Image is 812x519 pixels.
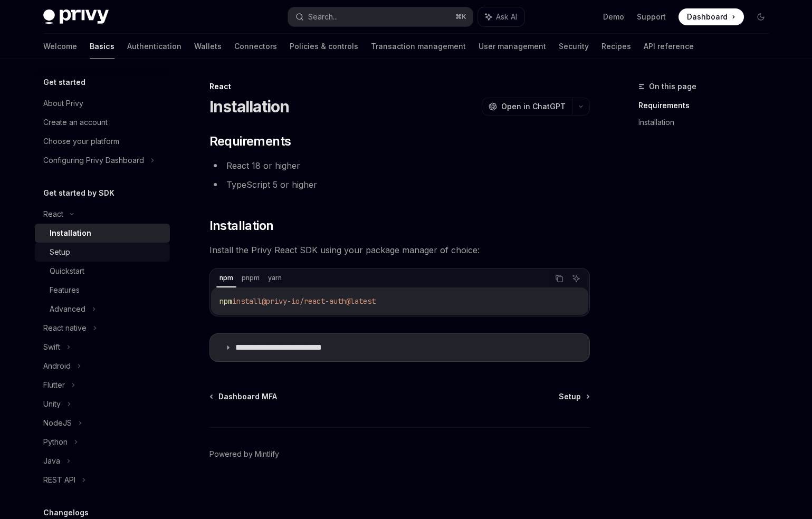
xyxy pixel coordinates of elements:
a: Quickstart [35,262,170,281]
a: Welcome [43,34,77,59]
div: Swift [43,341,60,353]
span: Installation [209,217,274,234]
a: Requirements [638,97,778,114]
a: Authentication [127,34,181,59]
a: Wallets [194,34,222,59]
a: Security [559,34,589,59]
a: User management [479,34,546,59]
a: Features [35,281,170,300]
div: React native [43,322,87,334]
h5: Get started [43,76,85,89]
span: @privy-io/react-auth@latest [262,296,376,306]
a: Demo [603,12,624,22]
span: On this page [649,80,696,93]
a: Installation [638,114,778,131]
div: REST API [43,474,75,486]
div: Flutter [43,379,65,391]
span: Setup [559,391,581,402]
div: React [209,81,590,92]
div: Setup [50,246,70,258]
div: Installation [50,227,91,239]
div: React [43,208,63,220]
div: Python [43,436,68,448]
span: ⌘ K [455,13,466,21]
a: Support [637,12,666,22]
a: Policies & controls [290,34,358,59]
h1: Installation [209,97,290,116]
a: Powered by Mintlify [209,449,279,459]
li: React 18 or higher [209,158,590,173]
a: Basics [90,34,114,59]
div: Choose your platform [43,135,119,148]
div: Features [50,284,80,296]
li: TypeScript 5 or higher [209,177,590,192]
span: Dashboard [687,12,728,22]
a: About Privy [35,94,170,113]
div: Android [43,360,71,372]
a: Dashboard MFA [211,391,277,402]
span: Install the Privy React SDK using your package manager of choice: [209,243,590,257]
div: pnpm [238,272,263,284]
span: Ask AI [496,12,517,22]
span: npm [219,296,232,306]
a: Recipes [601,34,631,59]
a: Setup [559,391,589,402]
div: Java [43,455,60,467]
div: About Privy [43,97,83,110]
button: Toggle dark mode [752,8,769,25]
a: Connectors [234,34,277,59]
a: Create an account [35,113,170,132]
img: dark logo [43,9,109,24]
span: Requirements [209,133,291,150]
button: Open in ChatGPT [482,98,572,116]
button: Search...⌘K [288,7,473,26]
h5: Get started by SDK [43,187,114,199]
a: Transaction management [371,34,466,59]
div: Create an account [43,116,108,129]
div: Search... [308,11,338,23]
div: Unity [43,398,61,410]
a: Setup [35,243,170,262]
span: Open in ChatGPT [501,101,566,112]
a: API reference [644,34,694,59]
span: Dashboard MFA [218,391,277,402]
a: Installation [35,224,170,243]
div: NodeJS [43,417,72,429]
h5: Changelogs [43,506,89,519]
span: install [232,296,262,306]
button: Ask AI [569,272,583,285]
a: Dashboard [679,8,744,25]
div: npm [216,272,236,284]
div: Advanced [50,303,85,315]
button: Copy the contents from the code block [552,272,566,285]
div: Quickstart [50,265,84,277]
a: Choose your platform [35,132,170,151]
div: Configuring Privy Dashboard [43,154,144,167]
div: yarn [265,272,285,284]
button: Ask AI [478,7,524,26]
